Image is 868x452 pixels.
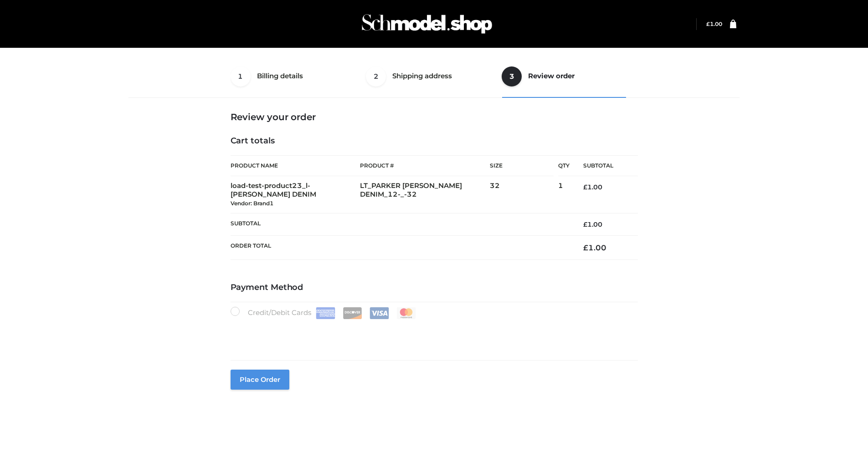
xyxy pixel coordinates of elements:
[316,307,335,319] img: Amex
[583,220,587,229] span: £
[583,243,606,252] bdi: 1.00
[396,307,416,319] img: Mastercard
[231,176,360,213] td: load-test-product23_l-[PERSON_NAME] DENIM
[231,112,638,122] h3: Review your order
[583,183,602,191] bdi: 1.00
[583,183,587,191] span: £
[231,213,570,235] th: Subtotal
[231,370,289,390] button: Place order
[231,136,638,146] h4: Cart totals
[558,155,570,176] th: Qty
[229,317,636,350] iframe: Secure payment input frame
[370,307,389,319] img: Visa
[231,235,570,259] th: Order Total
[359,6,495,42] img: Schmodel Admin 964
[343,307,362,319] img: Discover
[558,176,570,213] td: 1
[360,155,490,176] th: Product #
[706,20,722,27] bdi: 1.00
[360,176,490,213] td: LT_PARKER [PERSON_NAME] DENIM_12-_-32
[231,307,417,319] label: Credit/Debit Cards
[490,176,558,213] td: 32
[706,20,722,27] a: £1.00
[570,156,638,176] th: Subtotal
[231,283,638,293] h4: Payment Method
[231,155,360,176] th: Product Name
[231,200,273,207] small: Vendor: Brand1
[490,156,554,176] th: Size
[706,20,710,27] span: £
[583,220,602,229] bdi: 1.00
[583,243,588,252] span: £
